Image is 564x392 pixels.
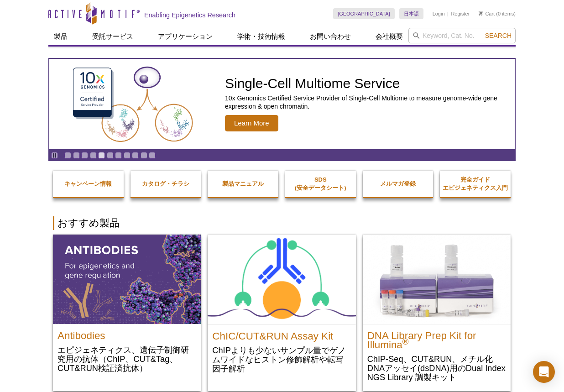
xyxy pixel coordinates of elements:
a: Go to slide 7 [115,152,122,159]
a: Go to slide 10 [141,152,147,159]
a: Go to slide 2 [73,152,80,159]
h2: Antibodies [57,327,196,340]
img: DNA Library Prep Kit for Illumina [363,235,511,324]
a: Go to slide 4 [90,152,97,159]
img: Single-Cell Multiome Service [64,63,201,146]
li: (0 items) [479,8,516,19]
h2: DNA Library Prep Kit for Illumina [367,327,506,350]
p: エピジェネティクス、遺伝子制御研究用の抗体（ChIP、CUT&Tag、CUT&RUN検証済抗体） [57,345,196,373]
button: Search [482,31,514,40]
a: 製品 [48,28,73,45]
a: All Antibodies Antibodies エピジェネティクス、遺伝子制御研究用の抗体（ChIP、CUT&Tag、CUT&RUN検証済抗体） [53,235,201,382]
strong: メルマガ登録 [380,180,416,187]
a: 製品マニュアル [208,171,278,197]
h2: ChIC/CUT&RUN Assay Kit [212,327,351,341]
a: Single-Cell Multiome Service Single-Cell Multiome Service 10x Genomics Certified Service Provider... [49,59,515,149]
strong: 製品マニュアル [222,180,264,187]
a: Go to slide 6 [107,152,114,159]
li: | [447,8,449,19]
a: SDS(安全データシート) [285,167,356,201]
span: Learn More [225,115,278,131]
h2: おすすめ製品 [53,216,511,230]
a: [GEOGRAPHIC_DATA] [333,8,395,19]
img: All Antibodies [53,235,201,324]
a: ChIC/CUT&RUN Assay Kit ChIC/CUT&RUN Assay Kit ChIPよりも少ないサンプル量でゲノムワイドなヒストン修飾解析や転写因子解析 [208,235,355,382]
a: DNA Library Prep Kit for Illumina DNA Library Prep Kit for Illumina® ChIP-Seq、CUT&RUN、メチル化DNAアッセイ... [363,235,511,391]
h2: Enabling Epigenetics Research [144,11,235,19]
a: Go to slide 8 [124,152,131,159]
a: 日本語 [399,8,423,19]
a: Go to slide 1 [64,152,71,159]
a: メルマガ登録 [363,171,433,197]
img: ChIC/CUT&RUN Assay Kit [208,235,355,324]
a: 完全ガイドエピジェネティクス入門 [440,167,511,201]
a: Cart [479,10,495,17]
img: Your Cart [479,11,483,16]
strong: カタログ・チラシ [142,180,189,187]
strong: SDS (安全データシート) [295,176,346,191]
sup: ® [402,337,409,346]
a: キャンペーン情報 [53,171,124,197]
article: Single-Cell Multiome Service [49,59,515,149]
strong: キャンペーン情報 [64,180,112,187]
strong: 完全ガイド エピジェネティクス入門 [443,176,508,191]
a: お問い合わせ [304,28,356,45]
span: Search [485,32,512,39]
a: Go to slide 3 [81,152,88,159]
a: 受託サービス [87,28,139,45]
a: カタログ・チラシ [131,171,201,197]
p: ChIPよりも少ないサンプル量でゲノムワイドなヒストン修飾解析や転写因子解析 [212,345,351,373]
a: Go to slide 9 [132,152,139,159]
h2: Single-Cell Multiome Service [225,77,510,90]
p: ChIP-Seq、CUT&RUN、メチル化DNAアッセイ(dsDNA)用のDual Index NGS Library 調製キット [367,354,506,382]
a: 会社概要 [370,28,408,45]
a: 学術・技術情報 [232,28,291,45]
div: Open Intercom Messenger [533,361,555,383]
input: Keyword, Cat. No. [408,28,516,43]
p: 10x Genomics Certified Service Provider of Single-Cell Multiome to measure genome-wide gene expre... [225,94,510,110]
a: Go to slide 11 [149,152,156,159]
a: Login [433,10,445,17]
a: Go to slide 5 [98,152,105,159]
a: Register [451,10,470,17]
a: アプリケーション [152,28,218,45]
a: Toggle autoplay [51,152,58,159]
